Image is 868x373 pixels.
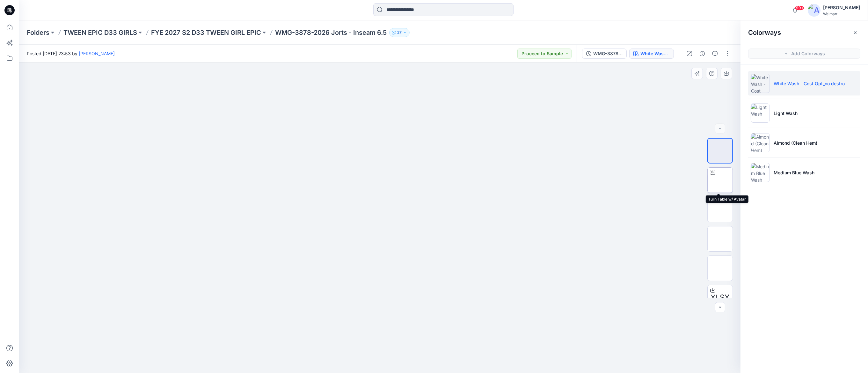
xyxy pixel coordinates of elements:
[582,49,627,59] button: WMG-3878-2026 Jorts - Inseam 6.5_Full Colorway
[63,28,137,37] a: TWEEN EPIC D33 GIRLS
[774,140,817,146] p: Almond (Clean Hem)
[389,28,410,37] button: 27
[640,50,670,57] div: White Wash - Cost Opt_no destro
[751,103,770,123] img: Light Wash
[751,133,770,152] img: Almond (Clean Hem)
[27,28,49,37] a: Folders
[593,50,623,57] div: WMG-3878-2026 Jorts - Inseam 6.5_Full Colorway
[151,28,261,37] a: FYE 2027 S2 D33 TWEEN GIRL EPIC
[629,49,674,59] button: White Wash - Cost Opt_no destro
[275,28,387,37] p: WMG-3878-2026 Jorts - Inseam 6.5
[751,74,770,93] img: White Wash - Cost Opt_no destro
[397,29,402,36] p: 27
[751,163,770,182] img: Medium Blue Wash
[774,169,814,176] p: Medium Blue Wash
[823,4,860,11] div: [PERSON_NAME]
[697,49,707,59] button: Details
[748,29,781,36] h2: Colorways
[795,5,804,11] span: 99+
[711,292,730,303] span: XLSX
[823,11,860,16] div: Walmart
[774,80,845,87] p: White Wash - Cost Opt_no destro
[27,50,115,57] span: Posted [DATE] 23:53 by
[79,51,115,56] a: [PERSON_NAME]
[774,110,798,117] p: Light Wash
[808,4,821,17] img: avatar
